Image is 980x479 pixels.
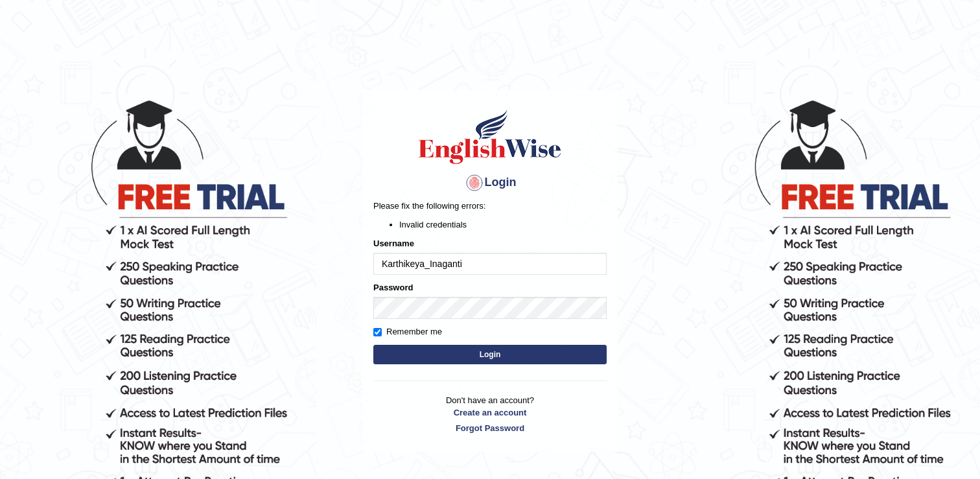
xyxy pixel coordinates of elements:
[373,281,413,294] label: Password
[373,237,414,250] label: Username
[373,325,442,338] label: Remember me
[399,218,607,231] li: Invalid credentials
[373,200,607,212] p: Please fix the following errors:
[373,345,607,364] button: Login
[373,328,382,336] input: Remember me
[416,108,564,166] img: Logo of English Wise sign in for intelligent practice with AI
[373,422,607,434] a: Forgot Password
[373,406,607,419] a: Create an account
[373,172,607,193] h4: Login
[373,394,607,434] p: Don't have an account?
